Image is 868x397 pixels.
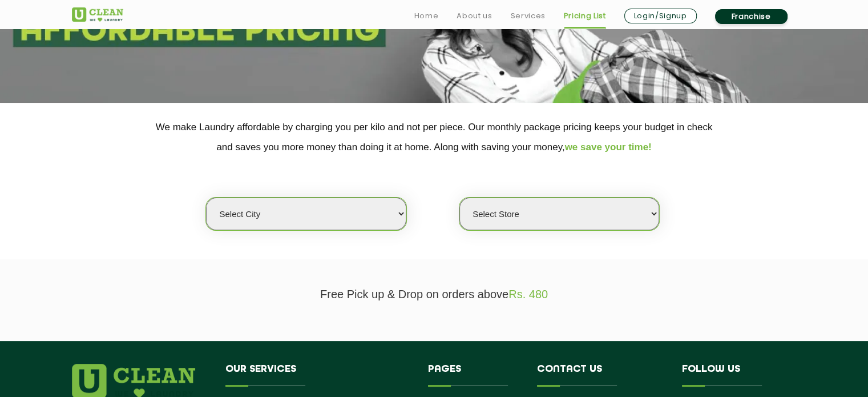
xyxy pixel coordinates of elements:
[72,7,123,22] img: UClean Laundry and Dry Cleaning
[225,364,411,386] h4: Our Services
[564,9,606,23] a: Pricing List
[715,9,788,24] a: Franchise
[457,9,492,23] a: About us
[565,142,652,153] span: we save your time!
[682,364,782,386] h4: Follow us
[72,117,797,157] p: We make Laundry affordable by charging you per kilo and not per piece. Our monthly package pricin...
[537,364,665,386] h4: Contact us
[508,288,548,300] span: Rs. 480
[414,9,439,23] a: Home
[510,9,545,23] a: Services
[72,288,797,301] p: Free Pick up & Drop on orders above
[624,9,697,23] a: Login/Signup
[428,364,520,386] h4: Pages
